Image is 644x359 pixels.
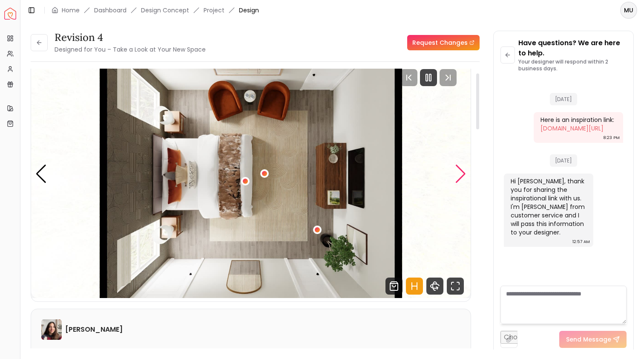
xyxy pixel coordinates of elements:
div: Here is an inspiration link: [540,116,615,133]
a: Spacejoy [4,8,16,20]
p: Have questions? We are here to help. [518,38,627,58]
button: MU [620,2,637,19]
div: Hi [PERSON_NAME], thank you for sharing the inspirational link with us. I'm [PERSON_NAME] from cu... [511,177,585,237]
div: Next slide [455,165,466,183]
small: Designed for You – Take a Look at Your New Space [55,45,206,54]
img: Design Render 4 [31,50,471,298]
svg: Fullscreen [447,278,464,295]
img: Maria Castillero [41,319,62,340]
svg: Shop Products from this design [385,278,402,295]
svg: Hotspots Toggle [406,278,423,295]
a: [DOMAIN_NAME][URL] [540,124,604,133]
div: Carousel [31,50,471,298]
div: 12:57 AM [572,237,590,246]
svg: 360 View [426,278,443,295]
span: MU [621,3,636,18]
span: [DATE] [550,93,577,105]
h6: [PERSON_NAME] [65,324,123,335]
li: Design Concept [141,6,189,14]
span: Design [239,6,259,14]
a: Dashboard [94,6,126,14]
svg: Pause [423,72,434,83]
span: [DATE] [550,154,577,167]
a: Project [204,6,224,14]
div: Previous slide [35,165,47,183]
a: Request Changes [407,35,480,50]
h3: Revision 4 [55,31,206,44]
div: 4 / 5 [31,50,471,298]
a: Home [62,6,80,14]
nav: breadcrumb [52,6,259,14]
p: Your designer will respond within 2 business days. [518,58,627,72]
div: 8:23 PM [603,133,620,142]
img: Spacejoy Logo [4,8,16,20]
